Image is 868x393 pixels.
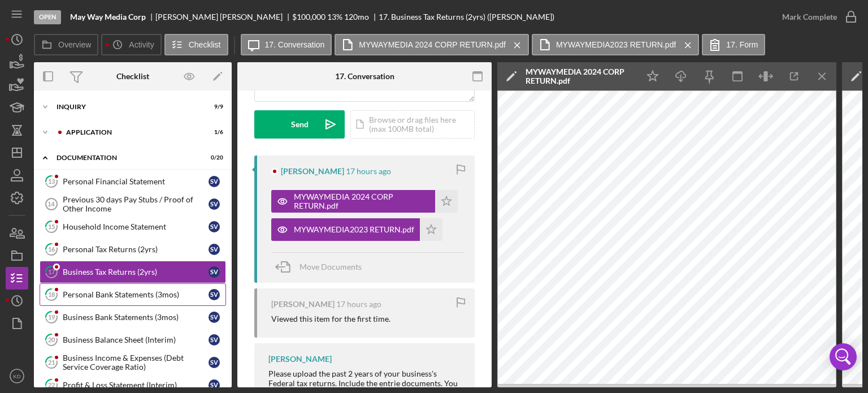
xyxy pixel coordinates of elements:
[292,12,325,21] span: $100,000
[40,283,226,306] a: 18Personal Bank Statements (3mos)SV
[48,245,55,253] tspan: 16
[6,365,28,387] button: KD
[63,267,209,277] div: Business Tax Returns (2yrs)
[203,103,223,110] div: 9 / 9
[129,40,154,49] label: Activity
[254,110,345,139] button: Send
[66,129,195,136] div: Application
[271,253,373,281] button: Move Documents
[556,40,676,49] label: MYWAYMEDIA2023 RETURN.pdf
[63,381,209,390] div: Profit & Loss Statement (Interim)
[726,40,758,49] label: 17. Form
[265,40,325,49] label: 17. Conversation
[40,215,226,238] a: 15Household Income StatementSV
[63,290,209,299] div: Personal Bank Statements (3mos)
[291,110,309,139] div: Send
[346,167,391,176] time: 2025-09-25 00:42
[48,223,55,230] tspan: 15
[48,178,55,185] tspan: 13
[155,12,292,21] div: [PERSON_NAME] [PERSON_NAME]
[209,334,220,346] div: S V
[34,34,98,55] button: Overview
[40,329,226,351] a: 20Business Balance Sheet (Interim)SV
[63,313,209,322] div: Business Bank Statements (3mos)
[271,218,442,241] button: MYWAYMEDIA2023 RETURN.pdf
[830,343,857,370] div: Open Intercom Messenger
[379,12,554,21] div: 17. Business Tax Returns (2yrs) ([PERSON_NAME])
[209,198,220,210] div: S V
[63,335,209,344] div: Business Balance Sheet (Interim)
[300,262,362,271] span: Move Documents
[58,40,91,49] label: Overview
[209,312,220,323] div: S V
[57,154,195,161] div: Documentation
[209,266,220,278] div: S V
[532,34,699,55] button: MYWAYMEDIA2023 RETURN.pdf
[116,72,149,81] div: Checklist
[40,306,226,329] a: 19Business Bank Statements (3mos)SV
[335,34,529,55] button: MYWAYMEDIA 2024 CORP RETURN.pdf
[70,12,146,21] b: May Way Media Corp
[209,357,220,368] div: S V
[63,245,209,254] div: Personal Tax Returns (2yrs)
[327,12,342,21] div: 13 %
[48,359,55,366] tspan: 21
[40,170,226,193] a: 13Personal Financial StatementSV
[702,34,765,55] button: 17. Form
[34,10,61,24] div: Open
[101,34,161,55] button: Activity
[294,225,414,234] div: MYWAYMEDIA2023 RETURN.pdf
[63,222,209,231] div: Household Income Statement
[336,300,381,309] time: 2025-09-25 00:41
[271,300,335,309] div: [PERSON_NAME]
[63,195,209,213] div: Previous 30 days Pay Stubs / Proof of Other Income
[57,103,195,110] div: Inquiry
[48,381,55,388] tspan: 22
[48,268,55,275] tspan: 17
[209,289,220,300] div: S V
[48,336,55,343] tspan: 20
[63,177,209,186] div: Personal Financial Statement
[271,190,458,213] button: MYWAYMEDIA 2024 CORP RETURN.pdf
[209,221,220,232] div: S V
[268,355,332,364] div: [PERSON_NAME]
[782,6,837,28] div: Mark Complete
[47,201,55,208] tspan: 14
[40,238,226,261] a: 16Personal Tax Returns (2yrs)SV
[335,72,394,81] div: 17. Conversation
[40,261,226,283] a: 17Business Tax Returns (2yrs)SV
[48,291,55,298] tspan: 18
[241,34,332,55] button: 17. Conversation
[271,314,390,323] div: Viewed this item for the first time.
[344,12,369,21] div: 120 mo
[189,40,221,49] label: Checklist
[48,313,55,321] tspan: 19
[203,154,223,161] div: 0 / 20
[209,176,220,187] div: S V
[359,40,506,49] label: MYWAYMEDIA 2024 CORP RETURN.pdf
[526,67,633,85] div: MYWAYMEDIA 2024 CORP RETURN.pdf
[771,6,862,28] button: Mark Complete
[294,192,429,210] div: MYWAYMEDIA 2024 CORP RETURN.pdf
[164,34,228,55] button: Checklist
[203,129,223,136] div: 1 / 6
[40,351,226,374] a: 21Business Income & Expenses (Debt Service Coverage Ratio)SV
[281,167,344,176] div: [PERSON_NAME]
[13,373,20,379] text: KD
[209,244,220,255] div: S V
[209,379,220,391] div: S V
[63,353,209,372] div: Business Income & Expenses (Debt Service Coverage Ratio)
[40,193,226,215] a: 14Previous 30 days Pay Stubs / Proof of Other IncomeSV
